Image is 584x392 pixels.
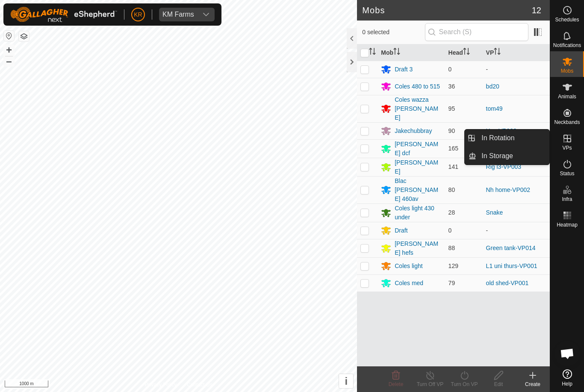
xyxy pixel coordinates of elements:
span: 0 [448,66,452,73]
td: - [483,222,550,239]
div: Jakechubbray [395,127,432,136]
span: 0 selected [362,28,425,37]
th: VP [483,44,550,61]
span: KM Farms [159,8,198,21]
a: In Storage [476,147,549,165]
button: – [4,56,14,66]
a: Hay-VP008 [486,127,517,134]
span: 165 [448,145,458,152]
button: i [339,374,353,388]
div: Edit [481,380,516,388]
a: bd20 [486,83,499,90]
span: 141 [448,163,458,170]
div: Coles wazza [PERSON_NAME] [395,95,441,122]
p-sorticon: Activate to sort [369,49,376,56]
div: [PERSON_NAME] dcf [395,140,441,158]
p-sorticon: Activate to sort [463,49,470,56]
span: KR [134,10,142,19]
div: [PERSON_NAME] [395,158,441,176]
div: Coles light 430 under [395,204,441,222]
span: Status [560,171,574,176]
th: Mob [378,44,445,61]
span: 90 [448,127,455,134]
span: 36 [448,83,455,90]
span: Notifications [553,43,581,48]
td: - [483,61,550,78]
span: In Rotation [481,133,514,143]
span: 95 [448,105,455,112]
div: Coles med [395,279,423,288]
li: In Rotation [465,130,549,147]
h2: Mobs [362,5,532,15]
span: 88 [448,245,455,251]
span: VPs [562,145,572,150]
a: Open chat [555,341,580,366]
a: old shed-VP001 [486,280,529,286]
input: Search (S) [425,23,528,41]
div: Draft [395,226,407,235]
span: 0 [448,227,452,234]
div: Turn Off VP [413,380,447,388]
div: KM Farms [162,11,194,18]
span: Delete [389,381,404,387]
div: dropdown trigger [198,8,215,21]
a: Nh home-VP002 [486,186,531,193]
span: i [345,375,348,387]
a: L1 uni thurs-VP001 [486,262,537,269]
a: Green tank-VP014 [486,245,536,251]
a: Contact Us [187,381,212,389]
p-sorticon: Activate to sort [494,49,501,56]
span: Neckbands [554,120,580,125]
a: Privacy Policy [145,381,177,389]
span: 129 [448,262,458,269]
img: Gallagher Logo [10,7,117,22]
p-sorticon: Activate to sort [393,49,400,56]
span: Mobs [561,68,573,74]
span: 28 [448,209,455,216]
span: In Storage [481,151,513,161]
div: [PERSON_NAME] hefs [395,239,441,257]
div: Draft 3 [395,65,413,74]
th: Head [445,44,483,61]
button: + [4,45,14,55]
a: Rig l3-VP003 [486,163,522,170]
div: Blac [PERSON_NAME] 460av [395,177,441,203]
span: 80 [448,186,455,193]
span: 12 [532,4,541,17]
span: Animals [558,94,576,99]
span: Infra [562,197,572,202]
li: In Storage [465,147,549,165]
button: Map Layers [19,31,29,41]
div: Coles light [395,262,422,271]
span: Schedules [555,17,579,22]
a: tom49 [486,105,503,112]
span: Help [562,381,572,386]
a: Help [550,366,584,390]
span: 79 [448,280,455,286]
span: Heatmap [557,222,578,227]
a: In Rotation [476,130,549,147]
button: Reset Map [4,31,14,41]
div: Coles 480 to 515 [395,82,440,91]
a: Snake [486,209,503,216]
div: Turn On VP [447,380,481,388]
div: Create [516,380,550,388]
